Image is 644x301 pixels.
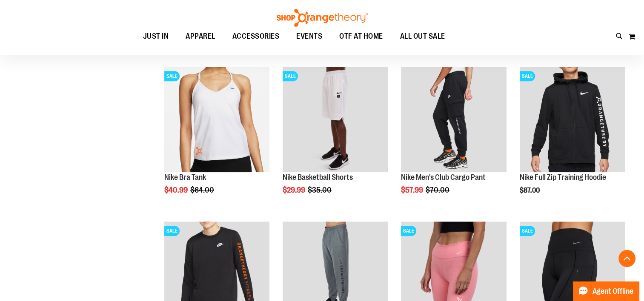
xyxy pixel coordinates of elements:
[520,67,625,172] img: Product image for Nike Full Zip Training Hoodie
[520,187,541,194] span: $87.00
[401,186,424,194] span: $57.99
[278,62,392,216] div: product
[160,62,274,216] div: product
[339,27,383,46] span: OTF AT HOME
[232,27,280,46] span: ACCESSORIES
[397,62,510,216] div: product
[520,67,625,173] a: Product image for Nike Full Zip Training HoodieSALE
[164,186,189,194] span: $40.99
[426,186,451,194] span: $70.00
[190,186,215,194] span: $64.00
[283,173,353,182] a: Nike Basketball Shorts
[283,67,388,173] a: Product image for Nike Basketball ShortsSALE
[401,67,506,172] img: Product image for Nike Mens Club Cargo Pant
[164,173,206,182] a: Nike Bra Tank
[592,287,633,295] span: Agent Offline
[520,226,535,236] span: SALE
[618,250,635,267] button: Back To Top
[308,186,333,194] span: $35.00
[164,226,180,236] span: SALE
[143,27,169,46] span: JUST IN
[520,71,535,81] span: SALE
[401,226,416,236] span: SALE
[164,67,269,172] img: Front facing view of plus Nike Bra Tank
[400,27,445,46] span: ALL OUT SALE
[275,9,369,27] img: Shop Orangetheory
[296,27,322,46] span: EVENTS
[164,71,180,81] span: SALE
[283,186,306,194] span: $29.99
[186,27,215,46] span: APPAREL
[573,281,639,301] button: Agent Offline
[283,71,298,81] span: SALE
[164,67,269,173] a: Front facing view of plus Nike Bra TankSALE
[401,67,506,173] a: Product image for Nike Mens Club Cargo Pant
[520,173,606,182] a: Nike Full Zip Training Hoodie
[283,67,388,172] img: Product image for Nike Basketball Shorts
[515,62,629,216] div: product
[401,173,486,182] a: Nike Men's Club Cargo Pant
